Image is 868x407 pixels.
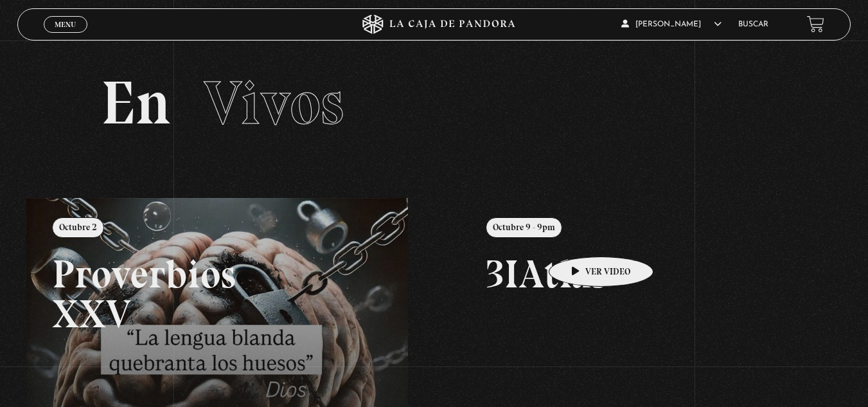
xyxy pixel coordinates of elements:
[738,21,768,28] a: Buscar
[807,15,824,33] a: View your shopping cart
[621,21,722,28] span: [PERSON_NAME]
[50,31,80,40] span: Cerrar
[101,73,768,134] h2: En
[55,21,76,28] span: Menu
[204,66,344,140] span: Vivos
